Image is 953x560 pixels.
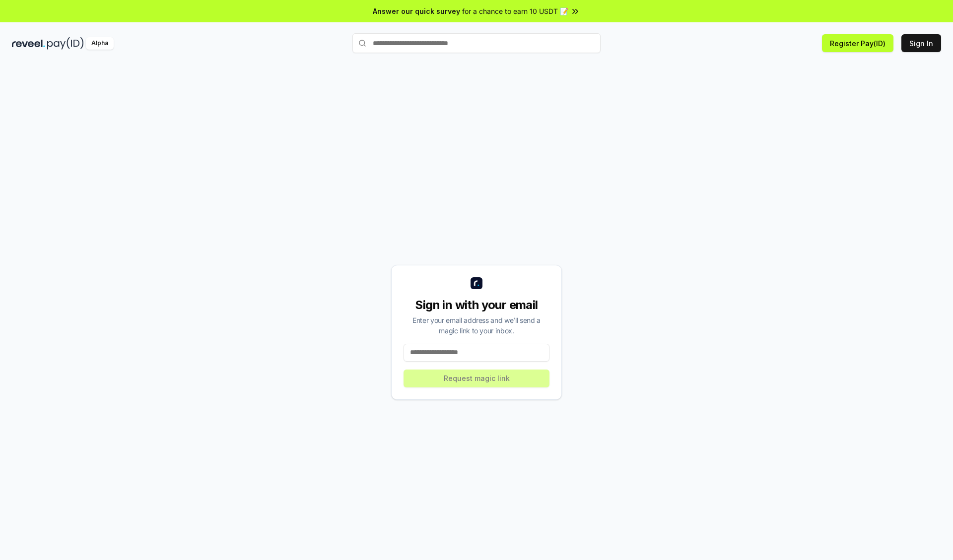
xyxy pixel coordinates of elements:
img: pay_id [47,37,84,50]
img: reveel_dark [12,37,45,50]
div: Enter your email address and we’ll send a magic link to your inbox. [404,315,549,336]
span: for a chance to earn 10 USDT 📝 [462,6,568,16]
img: logo_small [471,277,482,289]
div: Sign in with your email [404,297,549,313]
button: Sign In [901,34,941,52]
span: Answer our quick survey [373,6,460,16]
button: Register Pay(ID) [822,34,893,52]
div: Alpha [86,37,114,50]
